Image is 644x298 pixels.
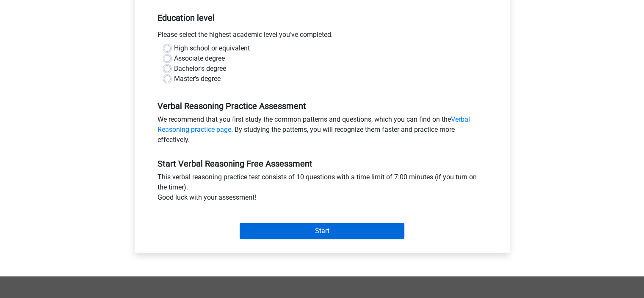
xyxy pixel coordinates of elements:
[174,43,250,53] label: High school or equivalent
[174,74,221,84] label: Master's degree
[151,114,493,148] div: We recommend that you first study the common patterns and questions, which you can find on the . ...
[151,172,493,206] div: This verbal reasoning practice test consists of 10 questions with a time limit of 7:00 minutes (i...
[240,223,404,239] input: Start
[158,159,487,169] h5: Start Verbal Reasoning Free Assessment
[158,9,487,26] h5: Education level
[174,64,226,74] label: Bachelor's degree
[174,53,225,64] label: Associate degree
[158,101,487,111] h5: Verbal Reasoning Practice Assessment
[151,30,493,43] div: Please select the highest academic level you’ve completed.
